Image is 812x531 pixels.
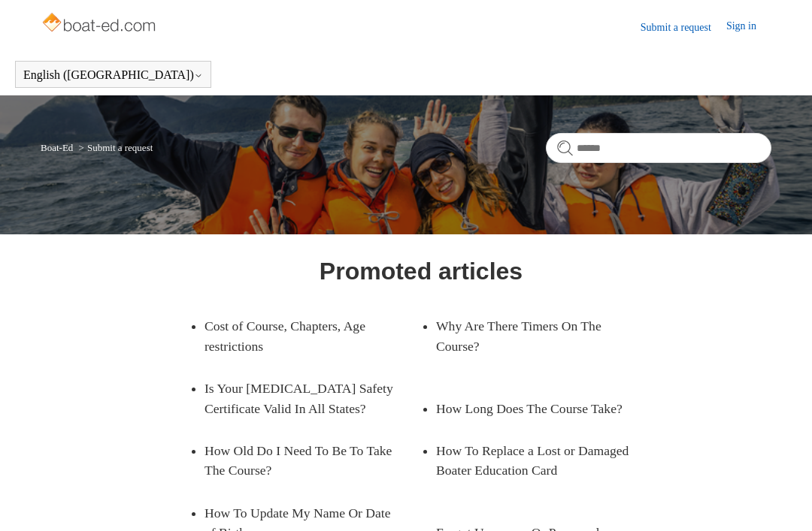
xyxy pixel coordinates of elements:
a: Boat-Ed [41,142,73,153]
a: How Old Do I Need To Be To Take The Course? [205,430,398,492]
li: Boat-Ed [41,142,76,153]
a: How Long Does The Course Take? [436,388,630,430]
a: Is Your [MEDICAL_DATA] Safety Certificate Valid In All States? [205,367,421,430]
a: Sign in [726,18,771,36]
li: Submit a request [76,142,153,153]
button: English ([GEOGRAPHIC_DATA]) [23,68,203,82]
a: Cost of Course, Chapters, Age restrictions [205,305,398,367]
img: Boat-Ed Help Center home page [41,9,160,39]
input: Search [546,133,771,163]
a: Why Are There Timers On The Course? [436,305,630,367]
a: Submit a request [641,20,726,35]
a: How To Replace a Lost or Damaged Boater Education Card [436,430,653,492]
h1: Promoted articles [320,253,523,289]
